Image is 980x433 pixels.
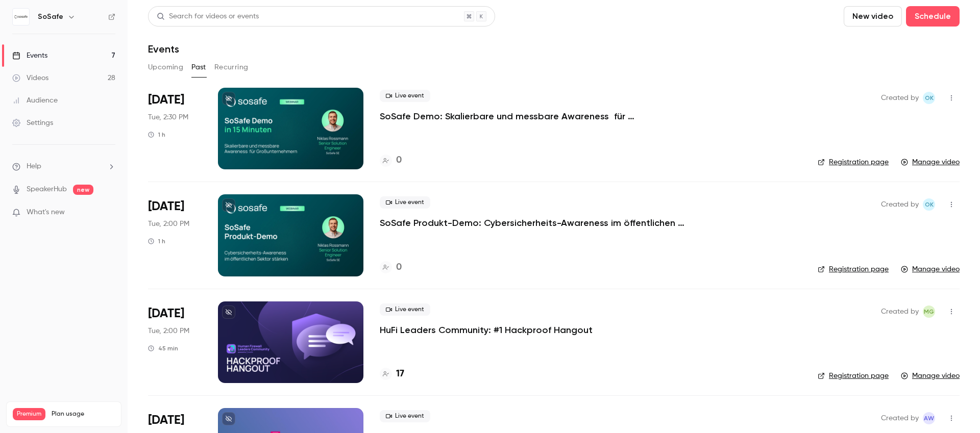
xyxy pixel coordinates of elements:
[148,412,184,428] span: [DATE]
[380,217,686,229] a: SoSafe Produkt-Demo: Cybersicherheits-Awareness im öffentlichen Sektor stärken
[148,344,178,352] div: 45 min
[27,207,65,218] span: What's new
[925,198,934,211] span: OK
[12,95,58,106] div: Audience
[148,131,165,139] div: 1 h
[73,185,93,195] span: new
[148,194,202,276] div: Aug 26 Tue, 2:00 PM (Europe/Paris)
[103,208,115,217] iframe: Noticeable Trigger
[924,305,934,318] span: MG
[52,410,115,418] span: Plan usage
[148,43,179,55] h1: Events
[380,90,430,102] span: Live event
[27,184,67,195] a: SpeakerHub
[906,6,960,27] button: Schedule
[12,50,47,61] div: Events
[396,367,404,381] h4: 17
[13,9,29,25] img: SoSafe
[380,154,402,167] a: 0
[12,118,53,128] div: Settings
[396,154,402,167] h4: 0
[380,110,686,122] a: SoSafe Demo: Skalierbare und messbare Awareness für Großunternehmern
[881,305,919,318] span: Created by
[148,59,183,75] button: Upcoming
[925,92,934,104] span: OK
[923,305,935,318] span: Melissa Giwa
[148,326,189,336] span: Tue, 2:00 PM
[881,92,919,104] span: Created by
[191,59,206,75] button: Past
[380,261,402,274] a: 0
[380,410,430,422] span: Live event
[844,6,902,27] button: New video
[924,412,934,424] span: AW
[148,112,188,122] span: Tue, 2:30 PM
[923,412,935,424] span: Alexandra Wasilewski
[923,198,935,211] span: Olga Krukova
[380,196,430,209] span: Live event
[380,303,430,316] span: Live event
[148,198,184,215] span: [DATE]
[881,412,919,424] span: Created by
[923,92,935,104] span: Olga Krukova
[27,161,41,172] span: Help
[901,264,960,274] a: Manage video
[396,261,402,274] h4: 0
[148,219,189,229] span: Tue, 2:00 PM
[901,371,960,381] a: Manage video
[818,157,889,167] a: Registration page
[818,264,889,274] a: Registration page
[881,198,919,211] span: Created by
[13,408,45,420] span: Premium
[148,237,165,245] div: 1 h
[148,88,202,169] div: Aug 26 Tue, 2:30 PM (Europe/Paris)
[818,371,889,381] a: Registration page
[157,11,259,22] div: Search for videos or events
[380,324,593,336] a: HuFi Leaders Community: #1 Hackproof Hangout
[148,305,184,322] span: [DATE]
[380,367,404,381] a: 17
[12,161,115,172] li: help-dropdown-opener
[214,59,249,75] button: Recurring
[12,73,48,83] div: Videos
[38,12,63,22] h6: SoSafe
[148,92,184,108] span: [DATE]
[148,301,202,383] div: Aug 19 Tue, 2:00 PM (Europe/Paris)
[901,157,960,167] a: Manage video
